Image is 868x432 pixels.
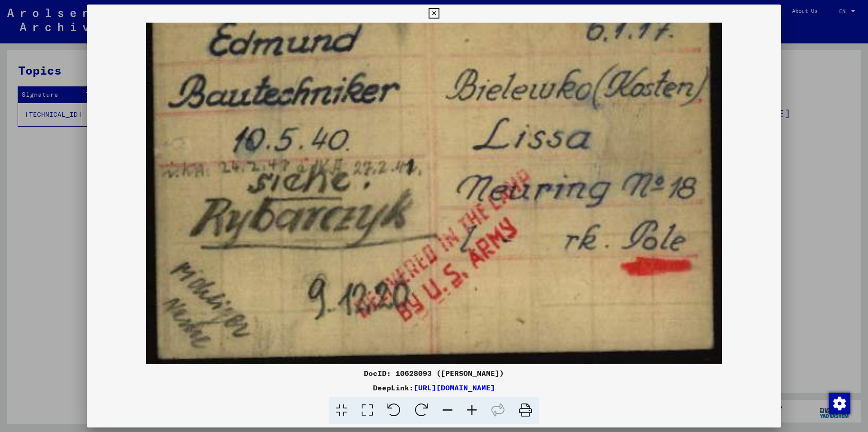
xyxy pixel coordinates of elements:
[87,382,781,393] div: DeepLink:
[829,393,850,414] img: Change consent
[87,368,781,379] div: DocID: 10628093 ([PERSON_NAME])
[414,383,495,392] a: [URL][DOMAIN_NAME]
[828,392,850,414] div: Change consent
